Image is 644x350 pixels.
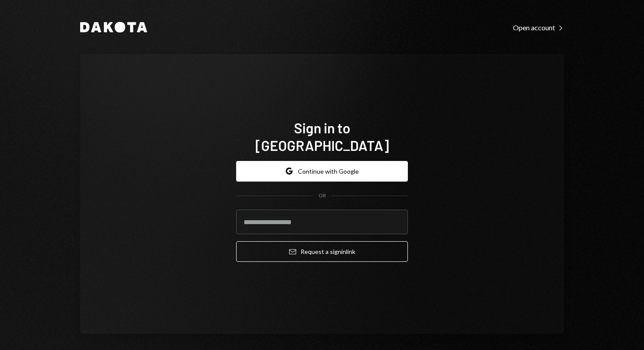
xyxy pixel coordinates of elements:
[236,241,408,262] button: Request a signinlink
[513,22,564,32] a: Open account
[318,192,326,200] div: OR
[236,119,408,154] h1: Sign in to [GEOGRAPHIC_DATA]
[236,161,408,182] button: Continue with Google
[513,23,564,32] div: Open account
